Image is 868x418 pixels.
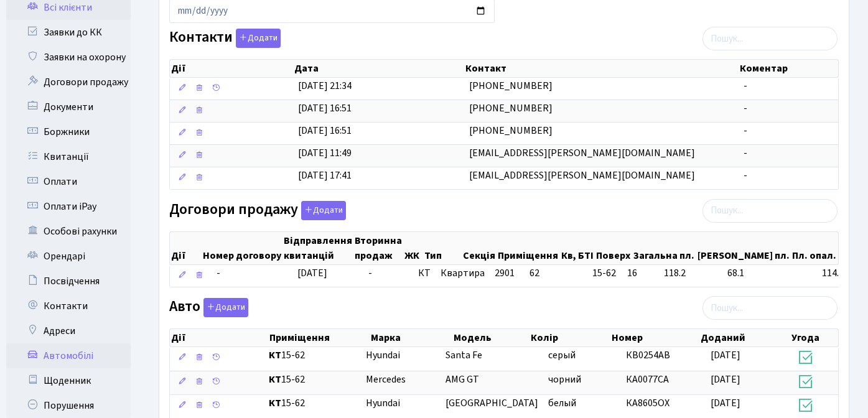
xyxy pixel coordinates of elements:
[423,232,462,264] th: Тип
[353,232,403,264] th: Вторинна продаж
[298,124,352,137] span: [DATE] 16:51
[6,269,131,294] a: Посвідчення
[418,266,431,281] span: КТ
[169,298,248,317] label: Авто
[6,343,131,368] a: Автомобілі
[6,318,131,343] a: Адреси
[282,232,353,264] th: Відправлення квитанцій
[6,368,131,393] a: Щоденник
[548,373,581,386] span: чорний
[6,194,131,219] a: Оплати iPay
[366,348,400,362] span: Hyundai
[169,29,281,48] label: Контакти
[711,348,740,362] span: [DATE]
[6,70,131,95] a: Договори продажу
[497,232,560,264] th: Приміщення
[626,396,670,410] span: КА8605ОХ
[548,396,576,410] span: белый
[6,95,131,119] a: Документи
[298,146,352,160] span: [DATE] 11:49
[293,60,464,77] th: Дата
[469,79,553,93] span: [PHONE_NUMBER]
[452,329,530,346] th: Модель
[699,329,791,346] th: Доданий
[626,373,669,386] span: КА0077СА
[626,348,670,362] span: КВ0254АВ
[233,27,281,49] a: Додати
[169,201,346,220] label: Договори продажу
[268,329,370,346] th: Приміщення
[200,296,248,318] a: Додати
[791,232,838,264] th: Пл. опал.
[269,348,281,362] b: КТ
[403,232,423,264] th: ЖК
[469,146,695,160] span: [EMAIL_ADDRESS][PERSON_NAME][DOMAIN_NAME]
[6,144,131,169] a: Квитанції
[6,393,131,418] a: Порушення
[469,101,553,115] span: [PHONE_NUMBER]
[6,119,131,144] a: Боржники
[790,329,838,346] th: Угода
[822,266,859,281] span: 114.4
[298,101,352,115] span: [DATE] 16:51
[269,396,356,411] span: 15-62
[530,329,611,346] th: Колір
[203,298,248,317] button: Авто
[702,199,838,223] input: Пошук...
[530,266,539,280] span: 62
[298,79,352,93] span: [DATE] 21:34
[6,244,131,269] a: Орендарі
[548,348,576,362] span: серый
[744,146,747,160] span: -
[446,373,479,386] span: AMG GT
[6,294,131,318] a: Контакти
[744,101,747,115] span: -
[368,266,372,280] span: -
[727,266,812,281] span: 68.1
[664,266,717,281] span: 118.2
[446,348,482,362] span: Santa Fe
[462,232,497,264] th: Секція
[6,219,131,244] a: Особові рахунки
[592,266,617,281] span: 15-62
[595,232,632,264] th: Поверх
[632,232,696,264] th: Загальна пл.
[739,60,838,77] th: Коментар
[744,169,747,182] span: -
[464,60,739,77] th: Контакт
[446,396,538,410] span: [GEOGRAPHIC_DATA]
[170,60,293,77] th: Дії
[696,232,791,264] th: [PERSON_NAME] пл.
[366,373,406,386] span: Mercedes
[744,79,747,93] span: -
[495,266,515,280] span: 2901
[610,329,699,346] th: Номер
[370,329,452,346] th: Марка
[6,20,131,45] a: Заявки до КК
[711,396,740,410] span: [DATE]
[6,45,131,70] a: Заявки на охорону
[627,266,654,281] span: 16
[297,266,327,280] span: [DATE]
[170,232,202,264] th: Дії
[469,124,553,137] span: [PHONE_NUMBER]
[170,329,268,346] th: Дії
[236,29,281,48] button: Контакти
[702,296,838,320] input: Пошук...
[744,124,747,137] span: -
[366,396,400,410] span: Hyundai
[202,232,282,264] th: Номер договору
[441,266,485,281] span: Квартира
[298,169,352,182] span: [DATE] 17:41
[301,201,346,220] button: Договори продажу
[269,396,281,410] b: КТ
[711,373,740,386] span: [DATE]
[269,348,356,363] span: 15-62
[298,198,346,220] a: Додати
[269,373,356,387] span: 15-62
[6,169,131,194] a: Оплати
[469,169,695,182] span: [EMAIL_ADDRESS][PERSON_NAME][DOMAIN_NAME]
[702,27,838,50] input: Пошук...
[560,232,595,264] th: Кв, БТІ
[269,373,281,386] b: КТ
